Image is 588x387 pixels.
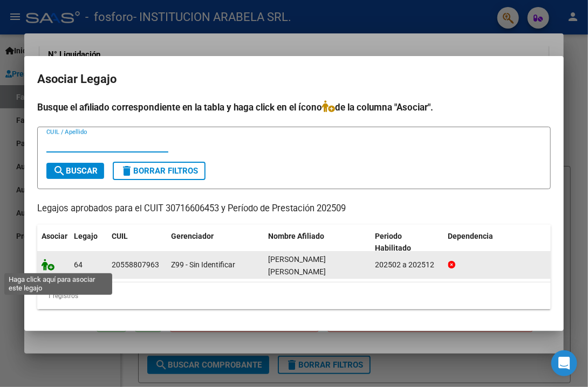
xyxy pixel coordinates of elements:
[74,232,98,240] span: Legajo
[171,232,214,240] span: Gerenciador
[46,163,104,179] button: Buscar
[107,225,167,260] datatable-header-cell: CUIL
[74,260,83,269] span: 64
[120,166,198,176] span: Borrar Filtros
[551,350,577,376] div: Open Intercom Messenger
[444,225,551,260] datatable-header-cell: Dependencia
[268,255,326,276] span: FABIO MORALES VALENTINO ANTONIO
[70,225,107,260] datatable-header-cell: Legajo
[37,282,551,309] div: 1 registros
[37,225,70,260] datatable-header-cell: Asociar
[42,232,67,240] span: Asociar
[375,259,440,271] div: 202502 a 202512
[53,164,66,177] mat-icon: search
[53,166,98,176] span: Buscar
[37,202,551,216] p: Legajos aprobados para el CUIT 30716606453 y Período de Prestación 202509
[37,100,551,114] h4: Busque el afiliado correspondiente en la tabla y haga click en el ícono de la columna "Asociar".
[371,225,444,260] datatable-header-cell: Periodo Habilitado
[112,232,128,240] span: CUIL
[167,225,264,260] datatable-header-cell: Gerenciador
[268,232,324,240] span: Nombre Afiliado
[112,259,159,271] div: 20558807963
[264,225,371,260] datatable-header-cell: Nombre Afiliado
[375,232,412,253] span: Periodo Habilitado
[171,260,235,269] span: Z99 - Sin Identificar
[120,164,133,177] mat-icon: delete
[37,69,551,89] h2: Asociar Legajo
[113,162,206,180] button: Borrar Filtros
[448,232,494,240] span: Dependencia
